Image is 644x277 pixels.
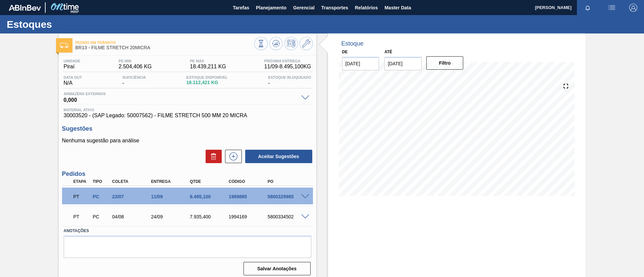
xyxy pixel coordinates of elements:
[242,149,313,164] div: Aceitar Sugestões
[119,64,152,70] span: 2.504,406 KG
[190,64,226,70] span: 18.439,211 KG
[233,4,249,12] span: Tarefas
[62,75,84,86] div: N/A
[188,179,232,184] div: Qtde
[62,125,313,132] h3: Sugestões
[190,59,226,63] span: PE MAX
[227,179,271,184] div: Código
[64,226,311,236] label: Anotações
[75,41,254,45] span: Pedido em Trânsito
[269,37,283,50] button: Atualizar Gráfico
[64,96,298,102] span: 0,000
[91,214,111,219] div: Pedido de Compra
[266,214,310,219] div: 5800334502
[426,56,464,70] button: Filtro
[110,214,154,219] div: 04/08/2025
[256,4,286,12] span: Planejamento
[254,37,268,50] button: Visão Geral dos Estoques
[577,3,598,12] button: Notificações
[64,92,298,96] span: Armazéns externos
[64,75,82,79] span: Data out
[91,194,111,199] div: Pedido de Compra
[342,50,348,54] label: De
[266,194,310,199] div: 5800329985
[64,113,311,119] span: 30003520 - (SAP Legado: 50007562) - FILME STRETCH 500 MM 20 MICRA
[9,5,41,11] img: TNhmsLtSVTkK8tSr43FrP2fwEKptu5GPRR3wAAAABJRU5ErkJggg==
[72,209,92,224] div: Pedido em Trânsito
[341,40,364,47] div: Estoque
[64,59,80,63] span: Unidade
[222,150,242,163] div: Nova sugestão
[227,194,271,199] div: 1989885
[60,43,68,48] img: Ícone
[268,75,311,79] span: Estoque Bloqueado
[7,20,126,28] h1: Estoques
[73,194,90,199] p: PT
[62,138,313,144] p: Nenhuma sugestão para análise
[384,4,411,12] span: Master Data
[186,80,228,85] span: 18.112,421 KG
[188,194,232,199] div: 8.495,100
[149,214,193,219] div: 24/09/2025
[110,179,154,184] div: Coleta
[629,4,637,12] img: Logout
[72,189,92,204] div: Pedido em Trânsito
[321,4,348,12] span: Transportes
[384,50,392,54] label: Até
[188,214,232,219] div: 7.935,400
[121,75,148,86] div: -
[384,57,422,70] input: dd/mm/yyyy
[244,262,311,275] button: Salvar Anotações
[264,64,311,70] span: 11/09 - 8.495,100 KG
[245,150,312,163] button: Aceitar Sugestões
[300,37,313,50] button: Ir ao Master Data / Geral
[119,59,152,63] span: PE MIN
[227,214,271,219] div: 1994169
[149,194,193,199] div: 11/09/2025
[266,179,310,184] div: PO
[91,179,111,184] div: Tipo
[284,37,298,50] button: Programar Estoque
[186,75,228,79] span: Estoque Disponível
[355,4,378,12] span: Relatórios
[202,150,222,163] div: Excluir Sugestões
[72,179,92,184] div: Etapa
[62,170,313,178] h3: Pedidos
[64,108,311,112] span: Material ativo
[73,214,90,219] p: PT
[342,57,379,70] input: dd/mm/yyyy
[75,45,254,50] span: BR13 - FILME STRETCH 20MICRA
[266,75,313,86] div: -
[264,59,311,63] span: Próxima Entrega
[293,4,315,12] span: Gerencial
[149,179,193,184] div: Entrega
[110,194,154,199] div: 23/07/2025
[64,64,80,70] span: Piraí
[122,75,146,79] span: Suficiência
[608,4,616,12] img: userActions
